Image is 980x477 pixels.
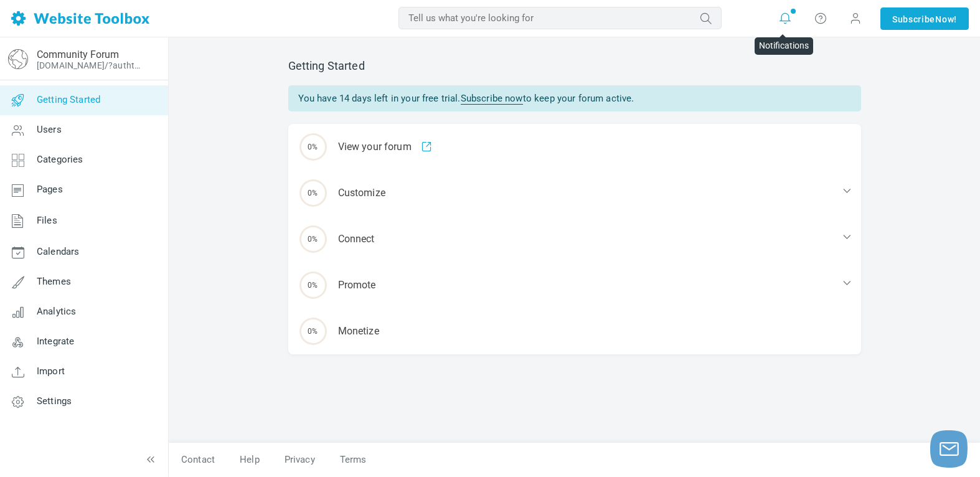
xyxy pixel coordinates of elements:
[288,308,861,354] a: 0% Monetize
[880,7,969,30] a: SubscribeNow!
[299,179,327,207] span: 0%
[299,133,327,161] span: 0%
[37,395,72,407] span: Settings
[755,37,813,55] div: Notifications
[935,12,957,26] span: Now!
[288,124,861,170] div: View your forum
[37,60,145,70] a: [DOMAIN_NAME]/?authtoken=fe0184cb7c4d4e875188764505f884ef&rememberMe=1
[930,430,968,468] button: Launch chat
[299,318,327,345] span: 0%
[288,262,861,308] div: Promote
[288,216,861,262] div: Connect
[461,93,523,105] a: Subscribe now
[227,449,272,471] a: Help
[37,366,65,377] span: Import
[169,449,227,471] a: Contact
[37,246,79,257] span: Calendars
[8,49,28,69] img: globe-icon.png
[272,449,327,471] a: Privacy
[288,124,861,170] a: 0% View your forum
[327,449,379,471] a: Terms
[37,336,74,347] span: Integrate
[288,59,861,73] h2: Getting Started
[37,215,57,226] span: Files
[37,276,71,287] span: Themes
[288,308,861,354] div: Monetize
[37,306,76,317] span: Analytics
[299,225,327,253] span: 0%
[37,154,83,165] span: Categories
[37,184,63,195] span: Pages
[288,170,861,216] div: Customize
[37,49,119,60] a: Community Forum
[398,7,722,29] input: Tell us what you're looking for
[37,124,62,135] span: Users
[37,94,100,105] span: Getting Started
[288,85,861,111] div: You have 14 days left in your free trial. to keep your forum active.
[299,272,327,299] span: 0%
